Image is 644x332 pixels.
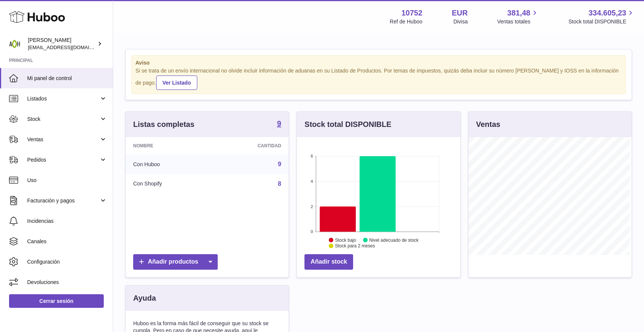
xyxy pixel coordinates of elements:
[507,8,530,18] span: 381,48
[27,75,107,82] span: Mi panel de control
[27,156,99,164] span: Pedidos
[126,137,212,154] th: Nombre
[27,177,107,184] span: Uso
[135,59,622,66] strong: Aviso
[278,181,281,187] a: 8
[335,243,375,249] text: Stock para 2 meses
[9,294,104,308] a: Cerrar sesión
[569,18,635,25] span: Stock total DISPONIBLE
[28,37,96,51] div: [PERSON_NAME]
[476,119,500,130] h3: Ventas
[311,179,313,184] text: 4
[335,237,356,242] text: Stock bajo
[27,238,107,245] span: Canales
[135,67,622,90] div: Si se trata de un envío internacional no olvide incluir información de aduanas en su Listado de P...
[126,154,212,174] td: Con Huboo
[27,136,99,143] span: Ventas
[28,44,111,50] span: [EMAIL_ADDRESS][DOMAIN_NAME]
[27,197,99,204] span: Facturación y pagos
[452,8,468,18] strong: EUR
[311,229,313,234] text: 0
[304,119,391,130] h3: Stock total DISPONIBLE
[277,120,281,127] strong: 9
[126,174,212,194] td: Con Shopify
[277,120,281,129] a: 9
[497,18,539,25] span: Ventas totales
[27,279,107,286] span: Devoluciones
[133,119,194,130] h3: Listas completas
[156,76,197,90] a: Ver Listado
[9,38,20,49] img: info@adaptohealue.com
[27,218,107,225] span: Incidencias
[569,8,635,25] a: 334.605,23 Stock total DISPONIBLE
[311,204,313,208] text: 2
[369,237,419,242] text: Nivel adecuado de stock
[27,116,99,123] span: Stock
[304,254,353,270] a: Añadir stock
[401,8,423,18] strong: 10752
[278,161,281,167] a: 9
[390,18,422,25] div: Ref de Huboo
[133,254,218,270] a: Añadir productos
[589,8,626,18] span: 334.605,23
[311,154,313,158] text: 6
[133,293,156,303] h3: Ayuda
[453,18,468,25] div: Divisa
[27,258,107,266] span: Configuración
[212,137,289,154] th: Cantidad
[497,8,539,25] a: 381,48 Ventas totales
[27,95,99,102] span: Listados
